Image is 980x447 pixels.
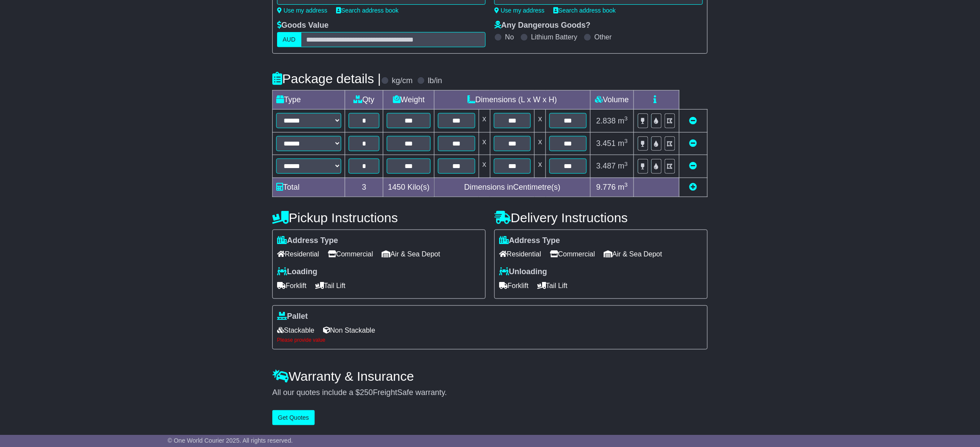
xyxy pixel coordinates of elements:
[479,155,490,178] td: x
[618,183,628,191] span: m
[624,138,628,144] sup: 3
[618,139,628,148] span: m
[537,279,568,292] span: Tail Lift
[595,33,612,41] label: Other
[277,247,319,261] span: Residential
[535,110,546,132] td: x
[479,132,490,155] td: x
[272,369,708,383] h4: Warranty & Insurance
[277,337,703,343] div: Please provide value
[689,139,697,148] a: Remove this item
[277,279,307,292] span: Forklift
[596,162,616,170] span: 3.487
[272,410,315,425] button: Get Quotes
[618,117,628,125] span: m
[499,279,529,292] span: Forklift
[434,91,591,110] td: Dimensions (L x W x H)
[277,312,308,321] label: Pallet
[328,247,373,261] span: Commercial
[277,324,314,337] span: Stackable
[336,7,399,14] a: Search address book
[277,236,338,246] label: Address Type
[624,161,628,167] sup: 3
[323,324,375,337] span: Non Stackable
[428,76,442,86] label: lb/in
[553,7,616,14] a: Search address book
[596,139,616,148] span: 3.451
[624,181,628,188] sup: 3
[382,247,441,261] span: Air & Sea Depot
[383,178,434,197] td: Kilo(s)
[277,7,327,14] a: Use my address
[392,76,413,86] label: kg/cm
[277,32,301,47] label: AUD
[618,162,628,170] span: m
[273,178,345,197] td: Total
[277,21,329,30] label: Goods Value
[494,211,708,225] h4: Delivery Instructions
[689,183,697,191] a: Add new item
[624,115,628,122] sup: 3
[535,155,546,178] td: x
[315,279,346,292] span: Tail Lift
[499,236,560,246] label: Address Type
[272,388,708,398] div: All our quotes include a $ FreightSafe warranty.
[345,91,383,110] td: Qty
[596,117,616,125] span: 2.838
[689,117,697,125] a: Remove this item
[550,247,595,261] span: Commercial
[272,71,381,86] h4: Package details |
[383,91,434,110] td: Weight
[479,110,490,132] td: x
[494,21,591,30] label: Any Dangerous Goods?
[505,33,514,41] label: No
[168,437,293,444] span: © One World Courier 2025. All rights reserved.
[277,267,317,277] label: Loading
[499,247,541,261] span: Residential
[590,91,634,110] td: Volume
[604,247,663,261] span: Air & Sea Depot
[499,267,547,277] label: Unloading
[531,33,578,41] label: Lithium Battery
[434,178,591,197] td: Dimensions in Centimetre(s)
[273,91,345,110] td: Type
[388,183,405,191] span: 1450
[596,183,616,191] span: 9.776
[272,211,486,225] h4: Pickup Instructions
[360,388,373,397] span: 250
[689,162,697,170] a: Remove this item
[345,178,383,197] td: 3
[494,7,545,14] a: Use my address
[535,132,546,155] td: x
